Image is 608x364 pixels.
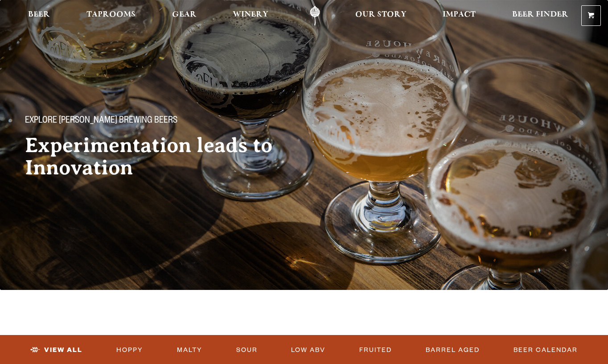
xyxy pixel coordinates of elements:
[356,340,395,360] a: Fruited
[25,134,303,179] h2: Experimentation leads to Innovation
[506,6,574,26] a: Beer Finder
[233,11,268,18] span: Winery
[113,340,147,360] a: Hoppy
[86,11,136,18] span: Taprooms
[422,340,483,360] a: Barrel Aged
[298,6,332,26] a: Odell Home
[349,6,412,26] a: Our Story
[172,11,197,18] span: Gear
[437,6,481,26] a: Impact
[288,340,329,360] a: Low ABV
[227,6,274,26] a: Winery
[355,11,407,18] span: Our Story
[27,340,86,360] a: View All
[166,6,202,26] a: Gear
[512,11,568,18] span: Beer Finder
[233,340,261,360] a: Sour
[22,6,56,26] a: Beer
[28,11,50,18] span: Beer
[173,340,206,360] a: Malty
[25,116,177,127] span: Explore [PERSON_NAME] Brewing Beers
[81,6,141,26] a: Taprooms
[443,11,476,18] span: Impact
[510,340,581,360] a: Beer Calendar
